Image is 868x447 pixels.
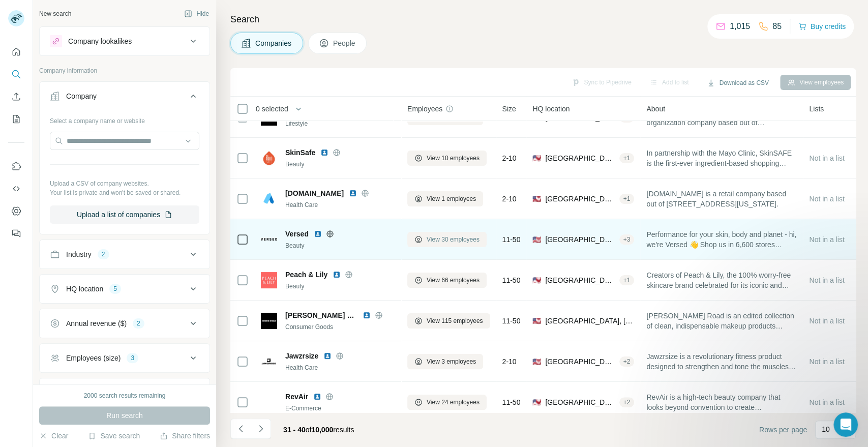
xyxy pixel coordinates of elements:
div: Ask a questionAI Agent and team can help [10,267,193,306]
button: Company lookalikes [40,29,209,53]
span: 10,000 [311,426,333,434]
div: Beauty [285,160,395,169]
img: Profile image for Aurélie [100,16,120,37]
div: Consumer Goods [285,322,395,332]
div: Employees (size) [66,353,121,363]
div: 5 [109,284,121,293]
div: AI Agent and team can help [21,286,170,297]
div: Health Care [285,200,395,210]
div: 2 [98,250,109,259]
div: 3 [127,353,138,363]
span: [GEOGRAPHIC_DATA], [US_STATE] [545,356,615,367]
button: Employees (size)3 [40,346,209,370]
button: Company [40,84,209,112]
p: 10 [822,424,830,434]
div: + 2 [619,398,635,407]
p: Hi [PERSON_NAME][EMAIL_ADDRESS][PERSON_NAME][DOMAIN_NAME] 👋 [20,72,183,141]
span: [GEOGRAPHIC_DATA], [GEOGRAPHIC_DATA] [545,194,615,204]
button: Feedback [8,224,24,243]
img: LinkedIn logo [349,189,357,197]
div: Close [175,16,193,35]
span: Jawzrsize [285,351,318,361]
div: + 2 [619,357,635,366]
img: Logo of Jawzrsize [261,353,277,370]
p: How can we help? [20,141,183,159]
div: Select a company name or website [50,112,199,126]
span: Messages [84,343,119,350]
span: 🇺🇸 [532,316,541,326]
span: 🇺🇸 [532,275,541,285]
span: Rows per page [759,425,807,435]
img: Profile image for Christian [119,16,139,37]
button: Navigate to previous page [230,419,251,439]
button: View status page [21,234,183,254]
span: About [646,104,665,114]
span: 2-10 [502,153,517,163]
span: Not in a list [809,317,844,325]
button: View 10 employees [407,151,487,166]
button: HQ location5 [40,277,209,301]
button: Dashboard [8,202,24,220]
span: Not in a list [809,154,844,162]
div: Annual revenue ($) [66,318,127,329]
div: New search [39,9,71,18]
span: of [306,426,312,434]
img: Logo of RevAir [261,398,277,406]
button: View 24 employees [407,395,487,410]
iframe: Intercom live chat [833,412,858,437]
img: LinkedIn logo [323,352,332,360]
span: Lists [809,104,824,114]
div: + 1 [619,276,635,285]
h4: Search [230,12,856,26]
button: My lists [8,110,24,128]
div: + 1 [619,194,635,203]
span: Peach & Lily [285,270,327,280]
p: Upload a CSV of company websites. [50,179,199,188]
button: View 30 employees [407,232,487,247]
div: Health Care [285,363,395,372]
div: Ask a question [21,276,170,286]
span: View 66 employees [427,276,480,285]
span: Not in a list [809,113,844,122]
button: Help [136,317,203,358]
span: [DOMAIN_NAME] [285,188,344,198]
button: View 66 employees [407,273,487,288]
img: LinkedIn logo [333,271,341,279]
img: Logo of Jones Road Beauty [261,313,277,329]
button: View 3 employees [407,354,483,369]
span: View 10 employees [427,154,480,163]
img: logo [20,19,30,36]
div: Company lookalikes [68,36,132,46]
span: 0 selected [256,104,288,114]
span: Performance for your skin, body and planet - hi, we're Versed 👋 Shop us in 6,600 stores globally ... [646,229,797,250]
button: Download as CSV [700,75,775,91]
button: Technologies [40,380,209,405]
span: [PERSON_NAME] Road is an edited collection of clean, indispensable makeup products designed for e... [646,311,797,331]
img: Logo of acne.org [261,191,277,207]
span: View 115 employees [427,316,483,325]
button: Messages [68,317,135,358]
button: Hide [177,6,216,21]
span: Home [22,343,45,350]
button: Annual revenue ($)2 [40,311,209,336]
span: RevAir [285,392,308,402]
img: Logo of Versed [261,238,277,241]
button: Share filters [160,431,210,441]
img: Logo of Peach & Lily [261,272,277,288]
img: LinkedIn logo [363,311,371,319]
span: 🇺🇸 [532,397,541,407]
span: Help [161,343,177,350]
span: Creators of Peach & Lily, the 100% worry-free skincare brand celebrated for its iconic and award-... [646,270,797,290]
img: LinkedIn logo [320,148,328,157]
span: RevAir is a high-tech beauty company that looks beyond convention to create exceptionally effecti... [646,392,797,412]
button: Quick start [8,43,24,61]
span: Jawzrsize is a revolutionary fitness product designed to strengthen and tone the muscles in your ... [646,351,797,372]
p: Company information [39,66,210,75]
span: View 30 employees [427,235,480,244]
span: Not in a list [809,276,844,284]
span: View 24 employees [427,398,480,407]
span: results [283,426,354,434]
span: 2-10 [502,194,517,204]
p: 85 [772,20,782,33]
span: SkinSafe [285,147,315,158]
